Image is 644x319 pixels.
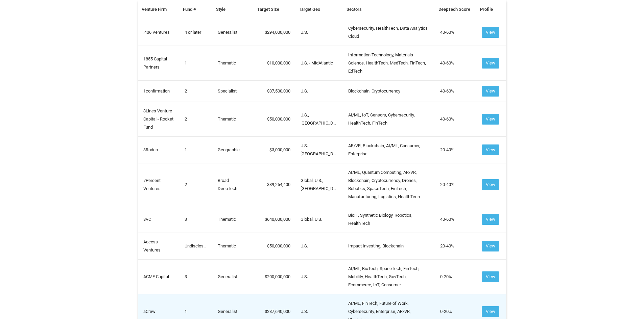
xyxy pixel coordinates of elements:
td: Geographic [213,136,254,163]
td: U.S., [GEOGRAPHIC_DATA] [295,102,343,136]
td: 1 [180,46,213,80]
td: U.S. [295,80,343,102]
button: View [482,58,499,69]
td: Thematic [213,233,254,259]
a: View [482,182,499,187]
td: 2 [180,163,213,206]
td: Specialist [213,80,254,102]
td: 3Lines Venture Capital - Rocket Fund [138,102,180,136]
td: 50,000,000 [254,102,295,136]
td: Blockchain, Cryptocurrency [343,80,435,102]
td: 10,000,000 [254,46,295,80]
td: BioIT, Synthetic Biology, Robotics, HealthTech [343,206,435,233]
td: Thematic [213,46,254,80]
td: 1 [180,136,213,163]
a: View [482,147,499,152]
td: 294,000,000 [254,19,295,46]
td: 4 or later [180,19,213,46]
td: 40-60% [435,206,477,233]
td: 3 [180,206,213,233]
button: View [482,86,499,97]
td: 1855 Capital Partners [138,46,180,80]
td: 3Rodeo [138,136,180,163]
td: 7Percent Ventures [138,163,180,206]
td: AI/ML, BioTech, SpaceTech, FinTech, Mobility, HealthTech, GovTech, Ecommerce, IoT, Consumer [343,259,435,294]
a: View [482,116,499,121]
td: Broad DeepTech [213,163,254,206]
td: Thematic [213,102,254,136]
td: 39,254,400 [254,163,295,206]
td: 3,000,000 [254,136,295,163]
button: View [482,214,499,225]
td: U.S. - MidAtlantic [295,46,343,80]
td: 40-60% [435,19,477,46]
td: Cybersecurity, HealthTech, Data Analytics, Cloud [343,19,435,46]
td: 2 [180,80,213,102]
td: 1confirmation [138,80,180,102]
td: ACME Capital [138,259,180,294]
td: 2 [180,102,213,136]
td: 8VC [138,206,180,233]
button: View [482,306,499,317]
button: View [482,179,499,190]
a: View [482,29,499,34]
td: AI/ML, IoT, Sensors, Cybersecurity, HealthTech, FinTech [343,102,435,136]
a: View [482,60,499,65]
button: View [482,114,499,125]
td: 20-40% [435,136,477,163]
td: 40-60% [435,80,477,102]
td: U.S. - [GEOGRAPHIC_DATA] [295,136,343,163]
button: View [482,144,499,155]
a: View [482,243,499,248]
td: 20-40% [435,233,477,259]
td: Generalist [213,19,254,46]
a: View [482,274,499,279]
td: Access Ventures [138,233,180,259]
a: View [482,88,499,93]
td: Generalist [213,259,254,294]
td: 3 [180,259,213,294]
td: U.S. [295,259,343,294]
button: View [482,241,499,251]
td: U.S. [295,19,343,46]
a: View [482,216,499,221]
td: Thematic [213,206,254,233]
button: View [482,271,499,282]
td: U.S. [295,233,343,259]
td: 40-60% [435,46,477,80]
a: View [482,309,499,314]
td: Information Technology, Materials Science, HealthTech, MedTech, FinTech, EdTech [343,46,435,80]
td: AI/ML, Quantum Computing, AR/VR, Blockchain, Cryptocurrency, Drones, Robotics, SpaceTech, FinTech... [343,163,435,206]
td: 40-60% [435,102,477,136]
td: 0-20% [435,259,477,294]
td: 37,500,000 [254,80,295,102]
td: Global, U.S. [295,206,343,233]
td: AR/VR, Blockchain, AI/ML, Consumer, Enterprise [343,136,435,163]
td: Impact Investing, Blockchain [343,233,435,259]
td: 50,000,000 [254,233,295,259]
td: 200,000,000 [254,259,295,294]
td: 640,000,000 [254,206,295,233]
td: Global, U.S., [GEOGRAPHIC_DATA] [295,163,343,206]
td: Undisclosed [180,233,213,259]
td: .406 Ventures [138,19,180,46]
td: 20-40% [435,163,477,206]
button: View [482,27,499,38]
